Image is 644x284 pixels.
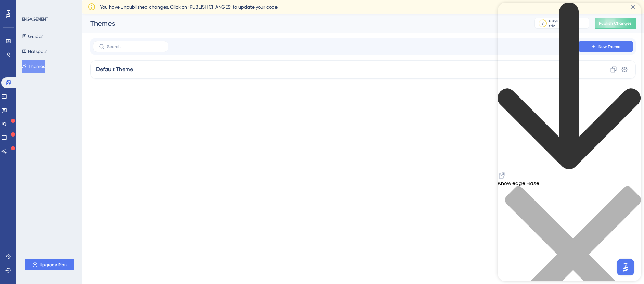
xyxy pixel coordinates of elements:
button: Upgrade Plan [25,259,74,270]
span: Need Help? [16,2,43,10]
span: You have unpublished changes. Click on ‘PUBLISH CHANGES’ to update your code. [100,3,278,11]
span: Upgrade Plan [40,262,67,268]
div: 3 [48,3,50,9]
button: Themes [22,60,45,73]
button: Guides [22,30,43,42]
div: Themes [90,18,517,28]
button: Open AI Assistant Launcher [2,2,18,18]
div: ENGAGEMENT [22,16,48,22]
button: Hotspots [22,45,47,57]
input: Search [107,44,163,49]
img: launcher-image-alternative-text [4,4,16,16]
span: Default Theme [96,65,133,74]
